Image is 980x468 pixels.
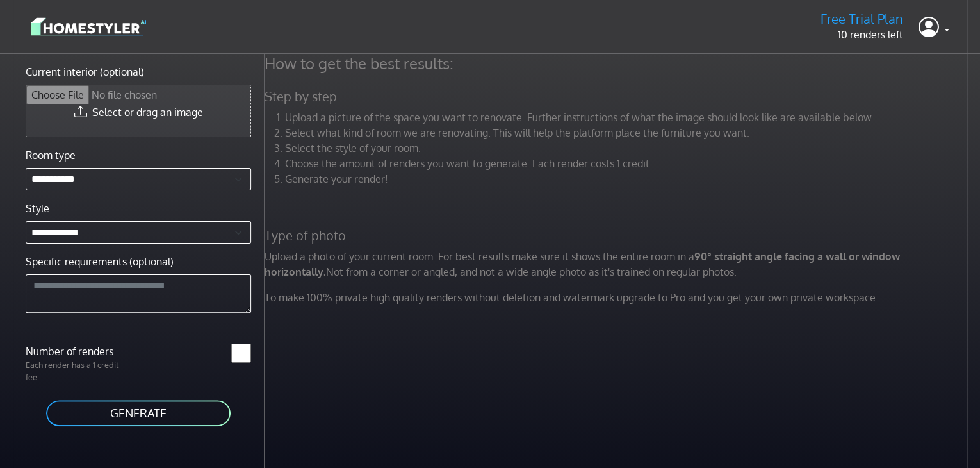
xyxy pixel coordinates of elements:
li: Choose the amount of renders you want to generate. Each render costs 1 credit. [285,156,970,171]
li: Upload a picture of the space you want to renovate. Further instructions of what the image should... [285,110,970,125]
h5: Type of photo [257,228,978,244]
label: Current interior (optional) [26,64,144,79]
li: Select the style of your room. [285,140,970,156]
li: Generate your render! [285,171,970,187]
h5: Step by step [257,88,978,104]
p: To make 100% private high quality renders without deletion and watermark upgrade to Pro and you g... [257,290,978,305]
label: Specific requirements (optional) [26,254,174,269]
img: logo-3de290ba35641baa71223ecac5eacb59cb85b4c7fdf211dc9aaecaaee71ea2f8.svg [31,15,146,38]
p: 10 renders left [821,27,903,42]
li: Select what kind of room we are renovating. This will help the platform place the furniture you w... [285,125,970,140]
h4: How to get the best results: [257,54,978,73]
h5: Free Trial Plan [821,11,903,27]
label: Number of renders [18,344,138,359]
p: Each render has a 1 credit fee [18,359,138,383]
p: Upload a photo of your current room. For best results make sure it shows the entire room in a Not... [257,249,978,280]
label: Room type [26,147,76,163]
label: Style [26,201,49,216]
button: GENERATE [45,399,232,428]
